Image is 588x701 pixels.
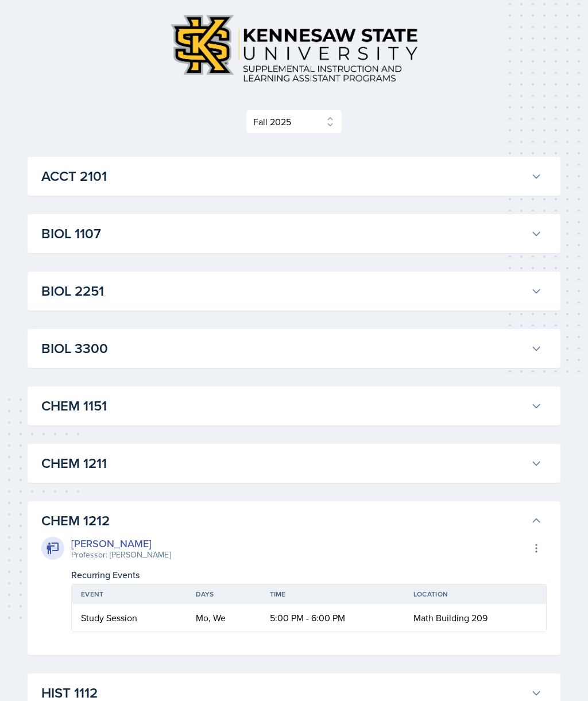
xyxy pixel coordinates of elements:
[72,585,187,605] th: Event
[413,612,488,625] span: Math Building 209
[41,396,526,417] h3: CHEM 1151
[39,164,544,189] button: ACCT 2101
[39,451,544,477] button: CHEM 1211
[39,222,544,247] button: BIOL 1107
[39,279,544,304] button: BIOL 2251
[187,585,261,605] th: Days
[161,6,427,92] img: Kennesaw State University
[261,605,404,632] td: 5:00 PM - 6:00 PM
[41,166,526,187] h3: ACCT 2101
[71,568,547,582] div: Recurring Events
[71,536,171,552] div: [PERSON_NAME]
[81,611,177,625] div: Study Session
[39,336,544,362] button: BIOL 3300
[39,394,544,419] button: CHEM 1151
[71,549,171,561] div: Professor: [PERSON_NAME]
[41,224,526,245] h3: BIOL 1107
[39,509,544,534] button: CHEM 1212
[404,585,546,605] th: Location
[41,454,526,474] h3: CHEM 1211
[41,339,526,359] h3: BIOL 3300
[261,585,404,605] th: Time
[41,511,526,532] h3: CHEM 1212
[187,605,261,632] td: Mo, We
[41,281,526,302] h3: BIOL 2251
